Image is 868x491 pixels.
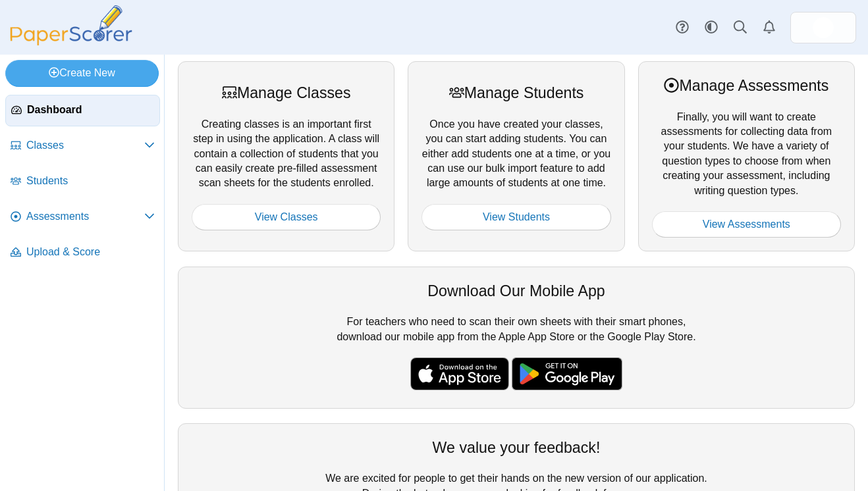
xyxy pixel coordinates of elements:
img: apple-store-badge.svg [410,357,509,390]
span: Dashboard [27,103,154,117]
div: Finally, you will want to create assessments for collecting data from your students. We have a va... [638,61,855,251]
a: View Assessments [652,211,841,238]
a: Assessments [5,201,160,233]
a: View Classes [192,204,381,230]
span: Assessments [26,209,144,224]
div: Manage Assessments [652,75,841,96]
a: Dashboard [5,95,160,126]
div: Manage Students [421,82,610,103]
span: Kimberly Cruz [813,17,834,38]
div: Once you have created your classes, you can start adding students. You can either add students on... [408,61,624,251]
span: Students [26,174,155,188]
a: ps.2Abe0tv1YKQIoKM2 [790,12,856,43]
a: Create New [5,60,159,86]
img: ps.2Abe0tv1YKQIoKM2 [813,17,834,38]
span: Upload & Score [26,245,155,259]
img: PaperScorer [5,5,137,45]
div: We value your feedback! [192,437,841,458]
a: Classes [5,130,160,162]
div: Creating classes is an important first step in using the application. A class will contain a coll... [178,61,394,251]
div: For teachers who need to scan their own sheets with their smart phones, download our mobile app f... [178,267,855,409]
a: View Students [421,204,610,230]
div: Download Our Mobile App [192,280,841,301]
span: Classes [26,138,144,153]
a: Upload & Score [5,237,160,269]
div: Manage Classes [192,82,381,103]
a: PaperScorer [5,36,137,47]
a: Students [5,166,160,197]
a: Alerts [755,13,784,42]
img: google-play-badge.png [512,357,622,390]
